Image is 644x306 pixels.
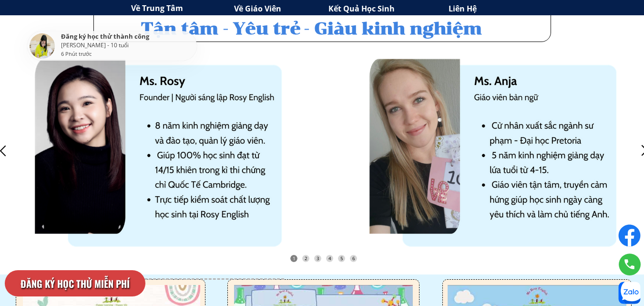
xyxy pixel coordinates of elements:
div: [PERSON_NAME] - 10 tuổi [61,42,194,50]
h3: Liên Hệ [449,3,535,15]
div: 3 [314,255,321,262]
h3: Về Giáo Viên [234,3,336,15]
div: 4 [326,255,333,262]
div: 2 [302,255,309,262]
h3: Kết Quả Học Sinh [328,3,454,15]
div: 6 [350,255,357,262]
div: 5 [338,255,345,262]
div: Đăng ký học thử thành công [61,33,194,42]
h3: Về Trung Tâm [131,2,231,15]
div: 6 Phút trước [61,50,92,58]
div: 1 [290,255,297,262]
p: ĐĂNG KÝ HỌC THỬ MIỄN PHÍ [5,270,145,296]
